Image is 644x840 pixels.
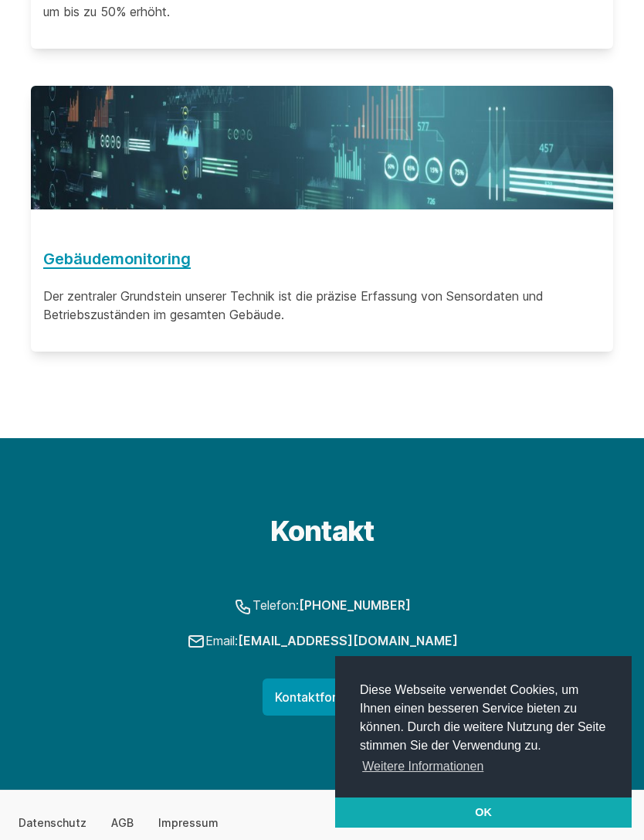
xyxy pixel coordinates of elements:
[299,597,411,613] a: [PHONE_NUMBER]
[335,656,632,828] div: cookieconsent
[31,86,613,209] img: Gebäudemonitoring
[360,681,607,778] span: Diese Webseite verwendet Cookies, um Ihnen einen besseren Service bieten zu können. Durch die wei...
[158,815,219,831] a: Impressum
[234,597,411,613] nobr: Telefon:
[187,633,458,648] nobr: Email:
[43,287,601,324] p: Der zentraler Grundstein unserer Technik ist die präzise Erfassung von Sensordaten und Betriebszu...
[19,815,86,831] a: Datenschutz
[360,755,486,778] a: learn more about cookies
[335,797,632,828] a: dismiss cookie message
[238,633,458,648] a: [EMAIL_ADDRESS][DOMAIN_NAME]
[263,678,381,716] a: Kontaktformular
[111,815,134,831] a: AGB
[94,515,550,546] h2: Kontakt
[43,247,601,271] a: Gebäudemonitoring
